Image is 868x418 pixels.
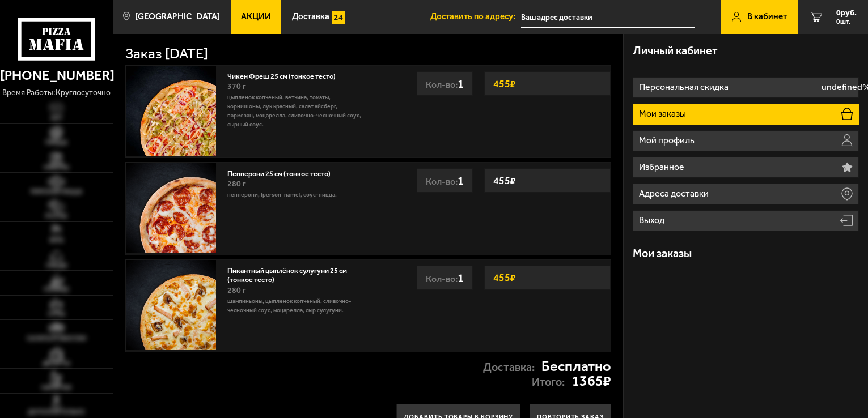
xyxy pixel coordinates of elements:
[639,216,667,225] p: Выход
[458,76,464,91] span: 1
[633,45,718,57] h3: Личный кабинет
[458,271,464,285] span: 1
[639,163,687,172] p: Избранное
[227,167,340,178] a: Пепперони 25 см (тонкое тесто)
[541,359,611,374] strong: Бесплатно
[836,18,857,25] span: 0 шт.
[227,297,362,315] p: шампиньоны, цыпленок копченый, сливочно-чесночный соус, моцарелла, сыр сулугуни.
[227,285,246,295] span: 280 г
[292,12,329,21] span: Доставка
[836,9,857,17] span: 0 руб.
[241,12,271,21] span: Акции
[227,263,347,284] a: Пикантный цыплёнок сулугуни 25 см (тонкое тесто)
[521,7,695,28] input: Ваш адрес доставки
[458,173,464,187] span: 1
[633,248,692,259] h3: Мои заказы
[571,374,611,389] strong: 1365 ₽
[417,266,473,290] div: Кол-во:
[639,109,688,118] p: Мои заказы
[227,69,345,80] a: Чикен Фреш 25 см (тонкое тесто)
[747,12,787,21] span: В кабинет
[417,168,473,193] div: Кол-во:
[639,189,711,198] p: Адреса доставки
[332,11,345,24] img: 15daf4d41897b9f0e9f617042186c801.svg
[639,83,731,92] p: Персональная скидка
[135,12,220,21] span: [GEOGRAPHIC_DATA]
[227,93,362,129] p: цыпленок копченый, ветчина, томаты, корнишоны, лук красный, салат айсберг, пармезан, моцарелла, с...
[521,7,695,28] span: Гражданский проспект, 109к1, подъезд 6
[227,179,246,189] span: 280 г
[125,46,208,61] h1: Заказ [DATE]
[483,362,535,373] p: Доставка:
[532,377,565,388] p: Итого:
[417,71,473,96] div: Кол-во:
[490,170,519,191] strong: 455 ₽
[639,136,697,145] p: Мой профиль
[430,12,521,21] span: Доставить по адресу:
[227,190,362,199] p: пепперони, [PERSON_NAME], соус-пицца.
[227,82,246,91] span: 370 г
[490,267,519,288] strong: 455 ₽
[490,73,519,95] strong: 455 ₽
